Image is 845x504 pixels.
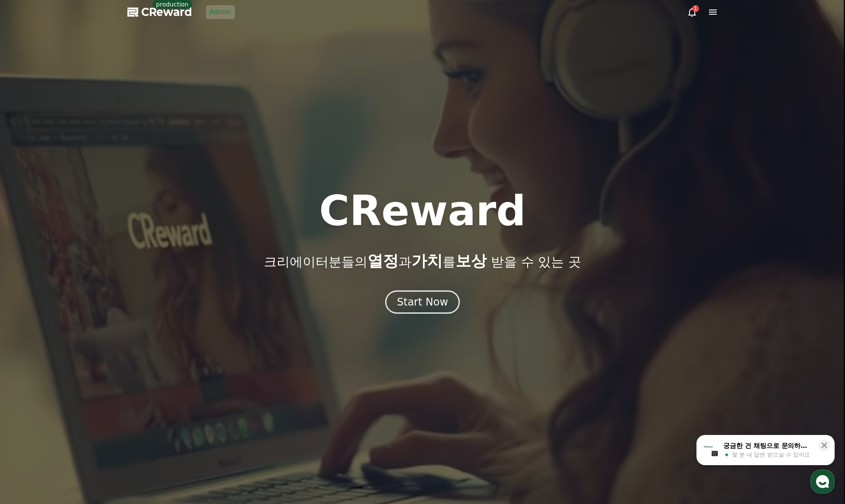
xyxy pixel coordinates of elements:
a: 설정 [111,274,166,295]
a: Start Now [385,299,460,307]
a: CReward [127,5,192,19]
a: Admin [206,5,235,19]
span: 열정 [367,252,399,270]
span: 홈 [27,287,32,293]
span: 가치 [411,252,443,270]
span: 대화 [79,287,89,294]
div: Start Now [397,295,448,309]
button: Start Now [385,290,460,314]
div: 1 [692,5,699,12]
span: CReward [141,5,192,19]
span: 보상 [456,252,487,270]
span: 설정 [133,287,144,293]
a: 홈 [3,274,57,295]
h1: CReward [319,190,526,232]
a: 1 [687,7,697,17]
a: 대화 [57,274,111,295]
p: 크리에이터분들의 과 를 받을 수 있는 곳 [264,252,581,270]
